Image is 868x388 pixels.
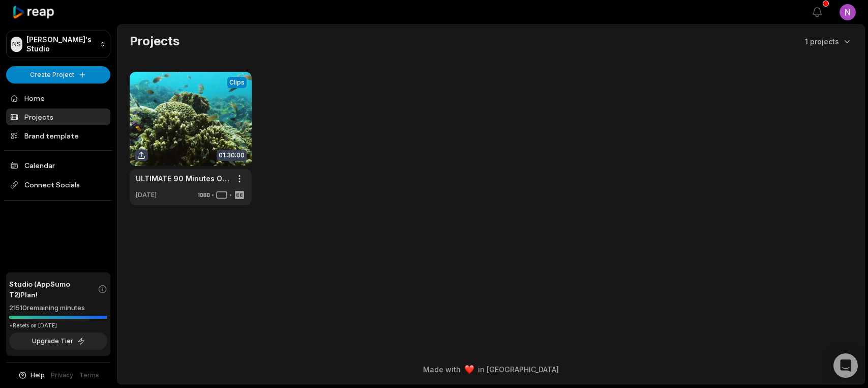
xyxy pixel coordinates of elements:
[6,90,110,106] a: Home
[6,108,110,125] a: Projects
[6,157,110,174] a: Calendar
[6,127,110,144] a: Brand template
[130,33,179,49] h2: Projects
[9,303,107,313] div: 21510 remaining minutes
[18,371,45,380] button: Help
[9,322,107,329] div: *Resets on [DATE]
[9,279,98,300] span: Studio (AppSumo T2) Plan!
[6,176,110,194] span: Connect Socials
[833,353,858,378] div: Open Intercom Messenger
[79,371,99,380] a: Terms
[51,371,73,380] a: Privacy
[127,364,855,375] div: Made with in [GEOGRAPHIC_DATA]
[31,371,45,380] span: Help
[136,173,229,184] a: ULTIMATE 90 Minutes Of Mind Blowing Facts From [PERSON_NAME]
[26,35,96,53] p: [PERSON_NAME]'s Studio
[11,37,22,52] div: NS
[465,365,474,374] img: heart emoji
[6,66,110,84] button: Create Project
[9,332,107,350] button: Upgrade Tier
[805,36,852,47] button: 1 projects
